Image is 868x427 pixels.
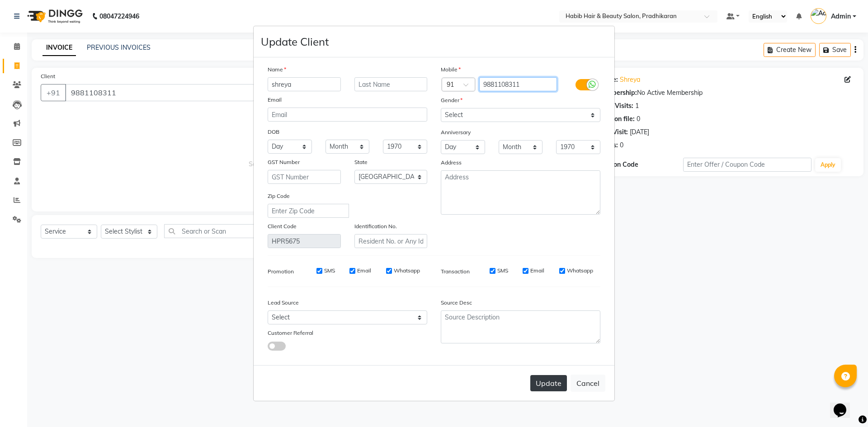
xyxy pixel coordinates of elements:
label: Lead Source [268,299,299,307]
label: Gender [441,96,462,104]
input: Client Code [268,234,341,248]
label: Promotion [268,267,294,276]
input: GST Number [268,170,341,184]
input: Enter Zip Code [268,204,349,218]
input: First Name [268,77,341,91]
label: Customer Referral [268,329,313,337]
input: Email [268,108,427,122]
label: Whatsapp [394,267,420,275]
h4: Update Client [261,33,329,50]
label: Email [357,267,371,275]
input: Last Name [354,77,428,91]
input: Resident No. or Any Id [354,234,428,248]
input: Mobile [479,77,557,91]
label: SMS [497,267,508,275]
label: Email [530,267,544,275]
button: Update [530,375,567,391]
iframe: chat widget [830,391,859,418]
label: Anniversary [441,128,471,136]
label: Source Desc [441,299,472,307]
label: Client Code [268,222,297,230]
label: Zip Code [268,192,290,200]
label: Mobile [441,66,461,74]
label: DOB [268,128,279,136]
label: SMS [324,267,335,275]
label: State [354,158,368,166]
label: GST Number [268,158,300,166]
label: Identification No. [354,222,397,230]
label: Name [268,66,286,74]
label: Transaction [441,267,470,276]
label: Whatsapp [567,267,593,275]
button: Cancel [571,375,605,392]
label: Email [268,96,282,104]
label: Address [441,159,462,167]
